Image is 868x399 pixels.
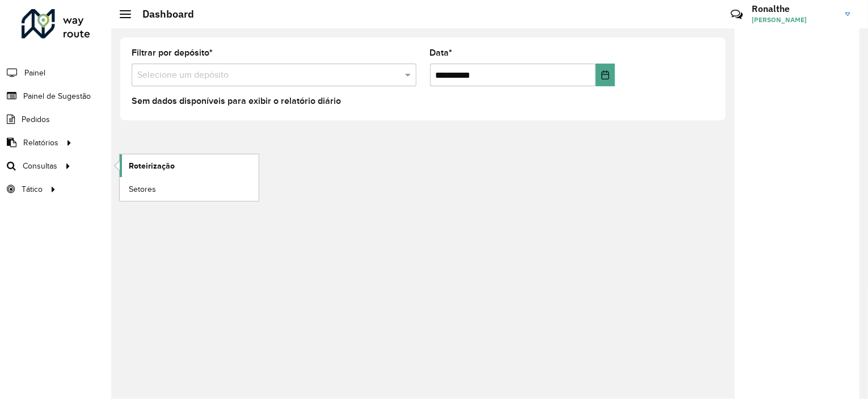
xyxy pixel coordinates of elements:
[120,154,259,177] a: Roteirização
[131,8,194,20] h2: Dashboard
[22,183,43,195] span: Tático
[752,15,837,25] span: [PERSON_NAME]
[22,114,50,125] span: Pedidos
[129,160,175,172] span: Roteirização
[132,94,341,108] label: Sem dados disponíveis para exibir o relatório diário
[23,137,58,149] span: Relatórios
[596,64,615,86] button: Choose Date
[23,160,57,172] span: Consultas
[430,46,453,60] label: Data
[132,46,213,60] label: Filtrar por depósito
[23,90,91,102] span: Painel de Sugestão
[752,3,837,14] h3: Ronalthe
[24,67,45,79] span: Painel
[120,178,259,200] a: Setores
[724,2,749,27] a: Contato Rápido
[129,183,156,195] span: Setores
